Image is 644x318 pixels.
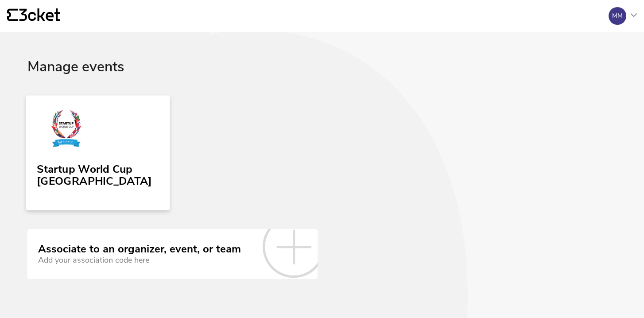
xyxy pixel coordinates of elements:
a: {' '} [7,8,60,23]
div: Manage events [27,59,617,97]
a: Startup World Cup Portugal Startup World Cup [GEOGRAPHIC_DATA] [26,95,170,210]
img: Startup World Cup Portugal [37,110,96,151]
div: MM [612,12,623,19]
div: Startup World Cup [GEOGRAPHIC_DATA] [37,159,159,188]
a: Associate to an organizer, event, or team Add your association code here [27,229,318,279]
div: Add your association code here [38,256,241,265]
div: Associate to an organizer, event, or team [38,243,241,256]
g: {' '} [7,9,18,21]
